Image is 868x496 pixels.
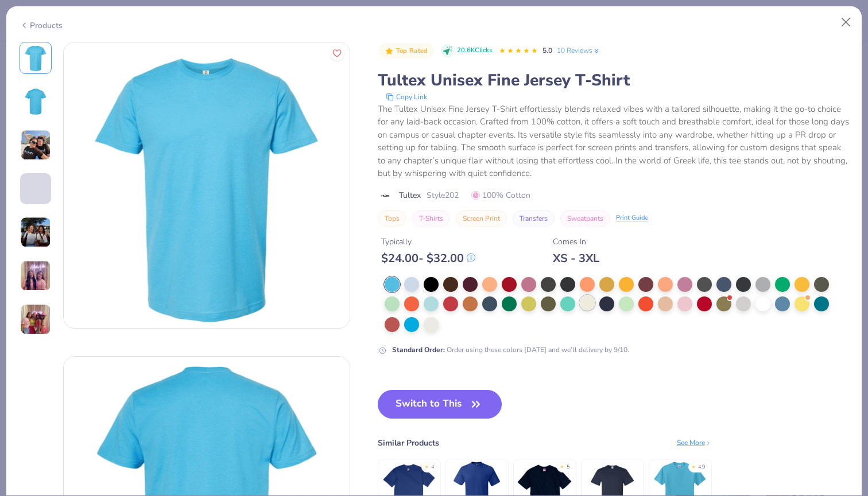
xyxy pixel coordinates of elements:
[835,11,857,33] button: Close
[20,130,51,161] img: User generated content
[381,236,475,248] div: Typically
[513,210,555,226] button: Transfers
[22,88,49,115] img: Back
[378,103,849,180] div: The Tultex Unisex Fine Jersey T-Shirt effortlessly blends relaxed vibes with a tailored silhouett...
[691,463,696,468] div: ★
[431,463,434,471] div: 4
[330,46,344,61] button: Like
[20,217,51,248] img: User generated content
[20,304,51,335] img: User generated content
[382,91,431,103] button: copy to clipboard
[20,19,63,32] div: Products
[399,189,421,201] span: Tultex
[378,191,393,200] img: brand logo
[567,463,569,471] div: 5
[456,210,507,226] button: Screen Print
[677,438,712,448] div: See More
[20,204,22,235] img: User generated content
[412,210,450,226] button: T-Shirts
[378,390,502,419] button: Switch to This
[381,251,475,265] div: $ 24.00 - $ 32.00
[424,463,429,468] div: ★
[698,463,705,471] div: 4.9
[378,437,439,449] div: Similar Products
[22,44,49,72] img: Front
[457,46,492,56] span: 20.6K Clicks
[385,46,394,56] img: Top Rated sort
[616,213,648,223] div: Print Guide
[379,44,434,58] button: Badge Button
[396,48,428,54] span: Top Rated
[560,463,564,468] div: ★
[471,189,530,201] span: 100% Cotton
[560,210,610,226] button: Sweatpants
[553,236,599,248] div: Comes In
[64,42,350,328] img: Front
[557,45,600,56] a: 10 Reviews
[392,345,445,354] strong: Standard Order :
[553,251,599,265] div: XS - 3XL
[378,210,406,226] button: Tops
[499,42,538,60] div: 5.0 Stars
[392,345,629,355] div: Order using these colors [DATE] and we’ll delivery by 9/10.
[427,189,459,201] span: Style 202
[542,46,552,55] span: 5.0
[378,69,849,91] div: Tultex Unisex Fine Jersey T-Shirt
[20,260,51,291] img: User generated content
